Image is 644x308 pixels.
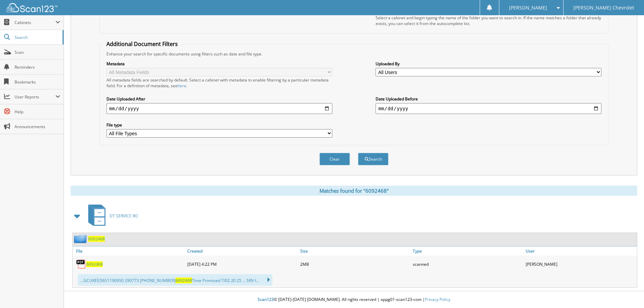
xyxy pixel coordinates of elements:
img: folder2.png [74,235,88,243]
span: [PERSON_NAME] Chevrolet [573,6,634,10]
a: 6092468 [86,261,103,267]
input: start [106,103,332,114]
span: User Reports [15,94,55,100]
a: Type [411,246,524,256]
label: Metadata [106,61,332,67]
a: DT SERVICE RO [84,203,138,229]
a: File [73,246,186,256]
span: [PERSON_NAME] [509,6,547,10]
button: Search [358,153,388,165]
a: here [177,83,186,89]
div: Matches found for "6092468" [71,186,637,196]
button: Clear [319,153,350,165]
label: Date Uploaded After [106,96,332,102]
input: end [376,103,601,114]
div: All metadata fields are searched by default. Select a cabinet with metadata to enable filtering b... [106,77,332,89]
span: DT SERVICE RO [110,213,138,219]
a: Size [299,246,411,256]
span: Scan [15,49,60,55]
div: 2MB [299,257,411,271]
a: 6092468 [88,236,105,242]
a: Privacy Policy [425,297,450,302]
label: Date Uploaded Before [376,96,601,102]
div: Enhance your search for specific documents using filters such as date and file type. [103,51,605,57]
legend: Additional Document Filters [103,40,181,48]
span: Announcements [15,124,60,129]
span: Scan123 [258,297,274,302]
img: scan123-logo-white.svg [7,3,57,12]
a: Created [186,246,299,256]
img: PDF.png [76,259,86,269]
a: User [524,246,637,256]
label: File type [106,122,332,128]
span: Bookmarks [15,79,60,85]
span: Reminders [15,64,60,70]
div: ...GCUKEED6S1190950 290773 [PHONE_NUMBER] Time Promised 7/02 20 25 ... SRV-I... [78,274,272,286]
span: 6092468 [175,278,192,283]
span: Help [15,109,60,115]
div: © [DATE]-[DATE] [DOMAIN_NAME]. All rights reserved | appg01-scan123-com | [64,291,644,308]
iframe: Chat Widget [610,276,644,308]
div: [PERSON_NAME] [524,257,637,271]
div: scanned [411,257,524,271]
span: Search [15,34,59,40]
span: Cabinets [15,20,55,25]
div: [DATE] 4:22 PM [186,257,299,271]
div: Select a cabinet and begin typing the name of the folder you want to search in. If the name match... [376,15,601,26]
label: Uploaded By [376,61,601,67]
